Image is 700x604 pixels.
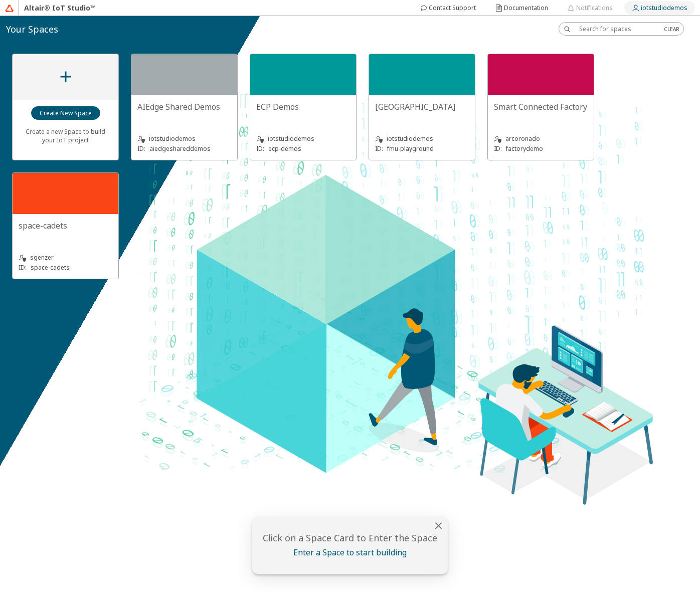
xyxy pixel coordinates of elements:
[256,101,350,112] unity-typography: ECP Demos
[387,144,434,153] p: fmu-playground
[137,134,231,144] unity-typography: iotstudiodemos
[149,144,211,153] p: aiedgeshareddemos
[31,263,70,272] p: space-cadets
[137,144,145,153] p: ID:
[506,144,543,153] p: factorydemo
[494,144,502,153] p: ID:
[256,134,350,144] unity-typography: iotstudiodemos
[268,144,301,153] p: ecp-demos
[375,134,469,144] unity-typography: iotstudiodemos
[19,120,112,151] unity-typography: Create a new Space to build your IoT project
[256,144,264,153] p: ID:
[494,134,588,144] unity-typography: arcoronado
[19,253,112,263] unity-typography: sgenzer
[375,101,469,112] unity-typography: [GEOGRAPHIC_DATA]
[137,101,231,112] unity-typography: AIEdge Shared Demos
[375,144,383,153] p: ID:
[258,547,442,558] unity-typography: Enter a Space to start building
[19,220,112,231] unity-typography: space-cadets
[19,263,27,272] p: ID:
[494,101,588,112] unity-typography: Smart Connected Factory
[258,532,442,544] unity-typography: Click on a Space Card to Enter the Space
